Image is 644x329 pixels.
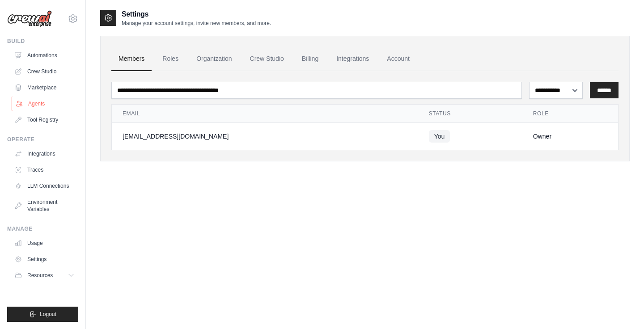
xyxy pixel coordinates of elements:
[7,225,78,232] div: Manage
[11,64,78,79] a: Crew Studio
[11,195,78,216] a: Environment Variables
[11,147,78,161] a: Integrations
[7,136,78,143] div: Operate
[111,47,152,71] a: Members
[11,48,78,63] a: Automations
[295,47,326,71] a: Billing
[155,47,186,71] a: Roles
[112,105,418,123] th: Email
[27,272,53,279] span: Resources
[533,132,607,141] div: Owner
[11,113,78,127] a: Tool Registry
[7,10,52,27] img: Logo
[329,47,376,71] a: Integrations
[11,163,78,177] a: Traces
[7,307,78,322] button: Logout
[7,38,78,45] div: Build
[429,130,450,143] span: You
[123,132,407,141] div: [EMAIL_ADDRESS][DOMAIN_NAME]
[122,9,271,20] h2: Settings
[522,105,618,123] th: Role
[11,268,78,283] button: Resources
[11,179,78,193] a: LLM Connections
[189,47,239,71] a: Organization
[11,252,78,266] a: Settings
[380,47,417,71] a: Account
[418,105,522,123] th: Status
[40,311,56,318] span: Logout
[243,47,291,71] a: Crew Studio
[11,80,78,95] a: Marketplace
[122,20,271,27] p: Manage your account settings, invite new members, and more.
[12,97,79,111] a: Agents
[11,236,78,250] a: Usage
